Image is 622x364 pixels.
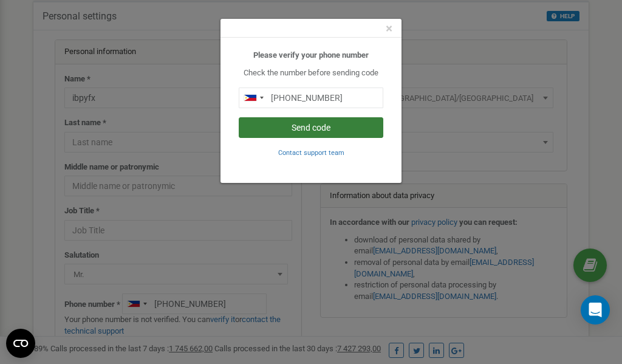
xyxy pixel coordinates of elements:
span: × [386,21,392,36]
small: Contact support team [278,149,344,157]
button: Open CMP widget [6,329,35,358]
a: Contact support team [278,148,344,157]
button: Close [386,22,392,35]
b: Please verify your phone number [253,50,369,60]
div: Open Intercom Messenger [581,295,610,325]
button: Send code [239,117,383,138]
p: Check the number before sending code [239,67,383,79]
div: Telephone country code [239,88,267,108]
input: 0905 123 4567 [239,88,383,108]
